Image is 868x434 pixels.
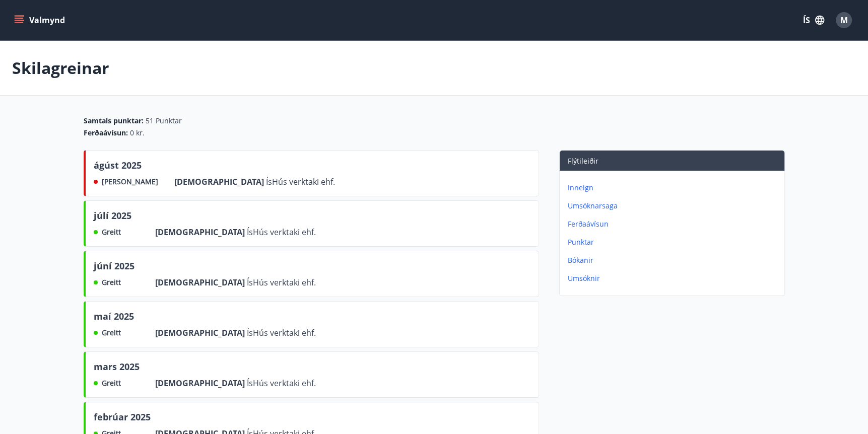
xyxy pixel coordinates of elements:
[146,116,182,126] span: 51 Punktar
[94,209,131,226] span: júlí 2025
[247,227,316,238] span: ÍsHús verktaki ehf.
[130,128,145,138] span: 0 kr.
[94,360,140,377] span: mars 2025
[266,176,335,187] span: ÍsHús verktaki ehf.
[94,159,142,176] span: ágúst 2025
[247,277,316,288] span: ÍsHús verktaki ehf.
[797,11,830,29] button: ÍS
[247,327,316,338] span: ÍsHús verktaki ehf.
[102,378,121,388] span: Greitt
[568,201,780,211] p: Umsóknarsaga
[94,310,134,327] span: maí 2025
[568,237,780,247] p: Punktar
[12,57,109,79] p: Skilagreinar
[102,227,121,237] span: Greitt
[84,116,144,126] span: Samtals punktar :
[155,378,247,389] span: [DEMOGRAPHIC_DATA]
[94,259,135,276] span: júní 2025
[102,277,121,287] span: Greitt
[568,219,780,229] p: Ferðaávísun
[155,327,247,338] span: [DEMOGRAPHIC_DATA]
[155,277,247,288] span: [DEMOGRAPHIC_DATA]
[568,156,598,166] span: Flýtileiðir
[568,255,780,265] p: Bókanir
[174,176,266,187] span: [DEMOGRAPHIC_DATA]
[247,378,316,389] span: ÍsHús verktaki ehf.
[94,410,151,427] span: febrúar 2025
[832,8,856,32] button: M
[840,15,848,26] span: M
[568,273,780,283] p: Umsóknir
[102,177,158,187] span: [PERSON_NAME]
[102,328,121,338] span: Greitt
[568,183,780,193] p: Inneign
[12,11,69,29] button: menu
[155,227,247,238] span: [DEMOGRAPHIC_DATA]
[84,128,128,138] span: Ferðaávísun :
